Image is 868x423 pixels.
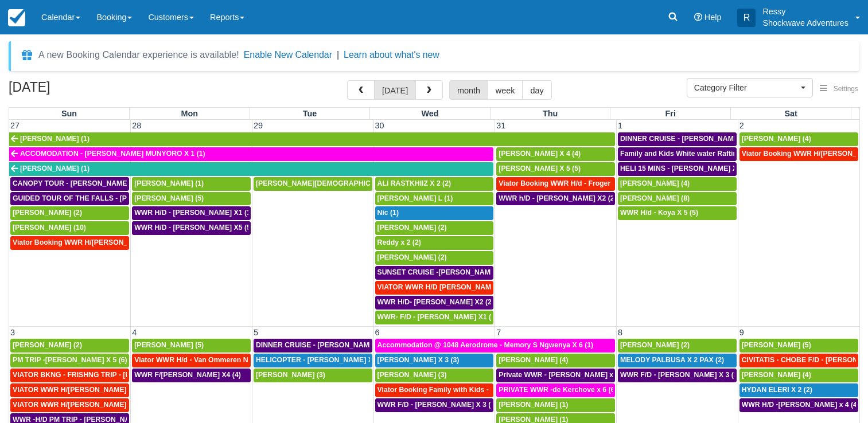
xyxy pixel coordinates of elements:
span: [PERSON_NAME] (1) [134,179,204,187]
span: HELI 15 MINS - [PERSON_NAME] X4 (4) [620,164,752,173]
a: DINNER CRUISE - [PERSON_NAME] X4 (4) [618,132,737,146]
span: WWR H/D -[PERSON_NAME] x 4 (4) [742,401,859,409]
span: WWR- F/D - [PERSON_NAME] X1 (1) [377,313,497,321]
p: Shockwave Adventures [762,17,848,29]
span: [PERSON_NAME] (4) [742,135,811,143]
span: VIATOR WWR H/[PERSON_NAME] 2 (2) [13,401,143,409]
div: R [737,9,756,27]
a: [PERSON_NAME] X 4 (4) [496,147,615,161]
button: month [449,80,488,100]
span: PM TRIP -[PERSON_NAME] X 5 (6) [13,356,127,364]
a: Accommodation @ 1048 Aerodrome - Memory S Ngwenya X 6 (1) [375,339,615,352]
span: | [337,50,339,60]
button: Settings [813,81,865,97]
span: 8 [617,328,624,337]
a: PM TRIP -[PERSON_NAME] X 5 (6) [10,354,129,367]
a: [PERSON_NAME] (4) [496,354,615,367]
button: day [522,80,551,100]
a: WWR H/D - [PERSON_NAME] X5 (5) [132,221,251,235]
a: Viator Booking WWR H/[PERSON_NAME] 4 (4) [739,147,858,161]
span: Private WWR - [PERSON_NAME] x1 (1) [499,371,628,379]
h2: [DATE] [9,80,154,101]
button: week [488,80,523,100]
a: MELODY PALBUSA X 2 PAX (2) [618,354,737,367]
span: HYDAN ELERI X 2 (2) [742,386,812,394]
a: SUNSET CRUISE -[PERSON_NAME] X2 (2) [375,266,494,280]
span: [PERSON_NAME] X 5 (5) [499,164,581,173]
span: Thu [543,109,558,118]
a: [PERSON_NAME] (5) [132,192,251,206]
a: VIATOR BKNG - FRISHNG TRIP - [PERSON_NAME] X 5 (4) [10,369,129,382]
span: Tue [303,109,317,118]
span: Mon [181,109,198,118]
span: [PERSON_NAME] (3) [377,371,447,379]
span: MELODY PALBUSA X 2 PAX (2) [620,356,724,364]
span: [PERSON_NAME] (4) [742,371,811,379]
a: [PERSON_NAME] (1) [9,132,615,146]
span: WWR H/D - [PERSON_NAME] X5 (5) [134,224,253,232]
a: [PERSON_NAME] (4) [618,177,737,191]
span: Sun [61,109,77,118]
a: [PERSON_NAME] (2) [618,339,737,352]
a: Viator WWR H/d - Van Ommeren Nick X 4 (4) [132,354,251,367]
span: SUNSET CRUISE -[PERSON_NAME] X2 (2) [377,268,519,276]
span: VIATOR BKNG - FRISHNG TRIP - [PERSON_NAME] X 5 (4) [13,371,205,379]
a: HELICOPTER - [PERSON_NAME] X 3 (3) [254,354,372,367]
span: WWR F/D - [PERSON_NAME] X 3 (3) [377,401,497,409]
span: [PERSON_NAME] (2) [620,341,690,349]
a: VIATOR WWR H/[PERSON_NAME] 2 (2) [10,398,129,412]
span: CANOPY TOUR - [PERSON_NAME] X5 (5) [13,179,150,187]
i: Help [694,13,702,21]
span: 3 [9,328,16,337]
span: 5 [252,328,259,337]
span: 9 [738,328,745,337]
a: [PERSON_NAME] (2) [10,339,129,352]
a: [PERSON_NAME] (1) [496,398,615,412]
a: Viator Booking WWR H/[PERSON_NAME] [PERSON_NAME][GEOGRAPHIC_DATA] (1) [10,236,129,250]
span: DINNER CRUISE - [PERSON_NAME] X4 (4) [620,135,762,143]
a: Viator Booking WWR H/d - Froger Julien X1 (1) [496,177,615,191]
a: [PERSON_NAME] (5) [132,339,251,352]
p: Ressy [762,6,848,17]
a: WWR H/d - Koya X 5 (5) [618,206,737,220]
div: A new Booking Calendar experience is available! [38,48,239,62]
a: WWR F/[PERSON_NAME] X4 (4) [132,369,251,382]
span: [PERSON_NAME] (2) [377,224,447,232]
a: HYDAN ELERI X 2 (2) [739,383,858,397]
span: WWR H/d - Koya X 5 (5) [620,209,698,217]
a: VIATOR WWR H/[PERSON_NAME] 2 (2) [10,383,129,397]
span: 1 [617,121,624,130]
a: CANOPY TOUR - [PERSON_NAME] X5 (5) [10,177,129,191]
span: WWR F/[PERSON_NAME] X4 (4) [134,371,241,379]
span: Nic (1) [377,209,399,217]
span: WWR F/D - [PERSON_NAME] X 3 (3) [620,371,740,379]
span: Viator WWR H/d - Van Ommeren Nick X 4 (4) [134,356,281,364]
a: [PERSON_NAME] (3) [375,369,494,382]
a: [PERSON_NAME] (2) [375,221,494,235]
a: Learn about what's new [344,50,439,60]
a: PRIVATE WWR -de Kerchove x 6 (6) [496,383,615,397]
span: WWR h/D - [PERSON_NAME] X2 (2) [499,194,616,202]
a: VIATOR WWR H/D [PERSON_NAME] 4 (4) [375,281,494,295]
a: [PERSON_NAME] L (1) [375,192,494,206]
span: Viator Booking WWR H/d - Froger Julien X1 (1) [499,179,653,187]
a: [PERSON_NAME] (8) [618,192,737,206]
span: ALI RASTKHIIZ X 2 (2) [377,179,451,187]
a: DINNER CRUISE - [PERSON_NAME] X3 (3) [254,339,372,352]
span: Reddy x 2 (2) [377,238,421,246]
a: Viator Booking Family with Kids - [PERSON_NAME] 4 (4) [375,383,494,397]
span: GUIDED TOUR OF THE FALLS - [PERSON_NAME] X 5 (5) [13,194,201,202]
a: CIVITATIS - CHOBE F/D - [PERSON_NAME] X 2 (3) [739,354,858,367]
span: Viator Booking Family with Kids - [PERSON_NAME] 4 (4) [377,386,566,394]
a: Family and Kids White water Rafting - [PERSON_NAME] X4 (4) [618,147,737,161]
a: [PERSON_NAME] (10) [10,221,129,235]
span: [PERSON_NAME] (5) [134,341,204,349]
span: Accommodation @ 1048 Aerodrome - Memory S Ngwenya X 6 (1) [377,341,594,349]
span: [PERSON_NAME] (8) [620,194,690,202]
span: Sat [784,109,797,118]
span: VIATOR WWR H/[PERSON_NAME] 2 (2) [13,386,143,394]
span: 27 [9,121,21,130]
a: WWR F/D - [PERSON_NAME] X 3 (3) [375,398,494,412]
span: Fri [665,109,676,118]
span: [PERSON_NAME] (10) [13,224,86,232]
